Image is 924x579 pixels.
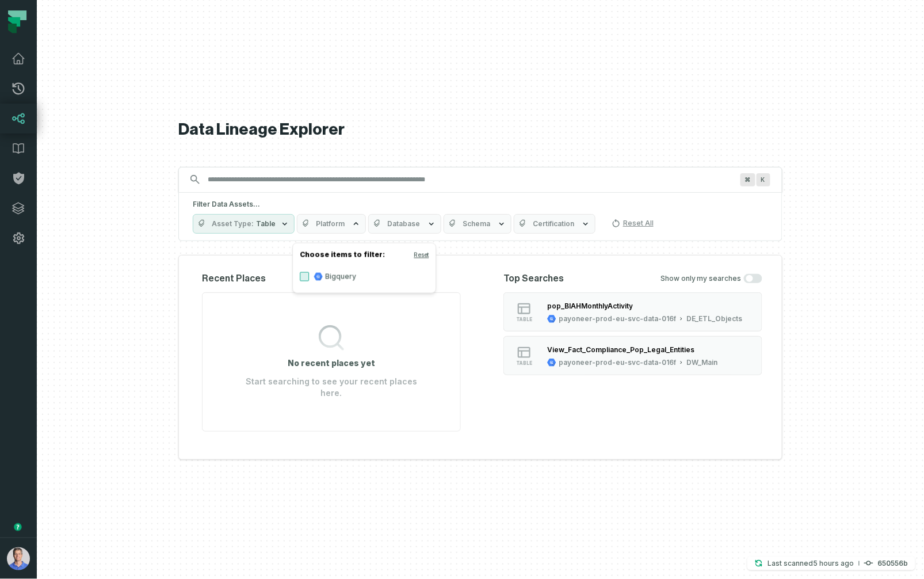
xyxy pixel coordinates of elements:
p: Last scanned [768,558,854,569]
relative-time: Aug 11, 2025, 10:20 AM GMT+3 [814,559,854,567]
img: avatar of Barak Forgoun [7,547,30,570]
button: Last scanned[DATE] 10:20:36 AM650556b [747,557,915,570]
h4: 650556b [878,560,908,567]
span: Press ⌘ + K to focus the search bar [740,173,755,186]
h1: Data Lineage Explorer [178,120,782,140]
label: Bigquery [293,265,436,288]
button: Bigquery [300,272,309,281]
button: Reset [414,250,429,260]
h4: Choose items to filter: [293,248,436,265]
span: Press ⌘ + K to focus the search bar [757,173,770,186]
div: Tooltip anchor [13,522,23,532]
